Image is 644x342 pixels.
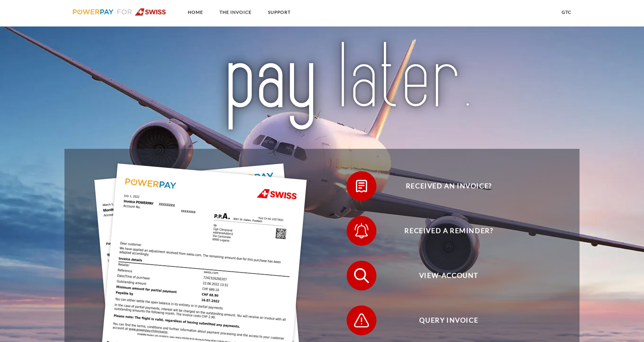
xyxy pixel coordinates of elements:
[347,305,540,335] button: Query Invoice
[352,266,371,285] img: qb_search.svg
[357,261,540,291] span: View-Account
[73,8,166,16] img: logo-swiss.svg
[352,177,371,195] img: qb_bill.svg
[555,6,578,19] a: GTC
[357,305,540,335] span: Query Invoice
[181,6,209,19] a: Home
[352,222,371,240] img: qb_bell.svg
[352,311,371,330] img: qb_warning.svg
[347,216,540,246] button: Received a reminder?
[357,216,540,246] span: Received a reminder?
[357,171,540,201] span: Received an invoice?
[213,6,258,19] a: THE INVOICE
[347,261,540,291] button: View-Account
[347,171,540,201] button: Received an invoice?
[262,6,297,19] a: SUPPORT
